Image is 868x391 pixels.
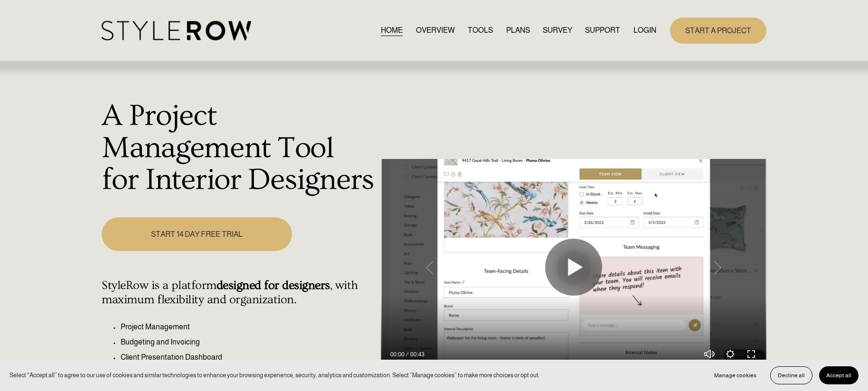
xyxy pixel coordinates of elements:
span: SUPPORT [585,25,620,36]
div: Current time [390,350,407,359]
p: Select “Accept all” to agree to our use of cookies and similar technologies to enhance your brows... [9,371,540,380]
a: PLANS [506,24,530,37]
img: StyleRow [102,21,251,40]
a: START 14 DAY FREE TRIAL [102,217,292,251]
a: LOGIN [633,24,656,37]
a: folder dropdown [585,24,620,37]
button: Play [545,239,602,296]
a: SURVEY [543,24,572,37]
p: Client Presentation Dashboard [121,352,376,363]
span: Manage cookies [714,372,756,379]
button: Manage cookies [707,366,764,384]
button: Decline all [770,366,812,384]
span: Accept all [826,372,851,379]
button: Accept all [819,366,859,384]
strong: designed for designers [217,279,330,292]
h1: A Project Management Tool for Interior Designers [102,100,376,196]
p: Project Management [121,321,376,333]
div: Duration [407,350,427,359]
a: TOOLS [468,24,493,37]
h4: StyleRow is a platform , with maximum flexibility and organization. [102,279,376,307]
span: Decline all [778,372,805,379]
a: HOME [381,24,403,37]
a: START A PROJECT [670,18,766,44]
p: Budgeting and Invoicing [121,336,376,348]
a: OVERVIEW [416,24,455,37]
